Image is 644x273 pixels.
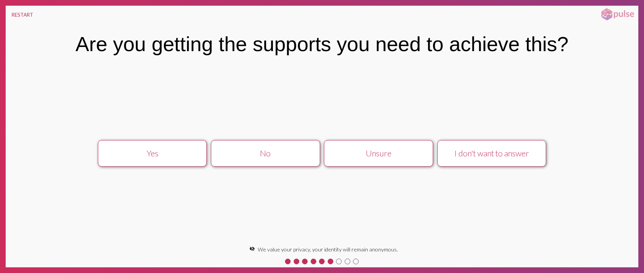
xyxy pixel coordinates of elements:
[324,140,433,167] button: Unsure
[217,148,314,158] div: No
[443,148,540,158] div: I don't want to answer
[437,140,546,167] button: I don't want to answer
[330,148,427,158] div: Unsure
[76,32,568,56] div: Are you getting the supports you need to achieve this?
[211,140,320,167] button: No
[6,6,39,24] button: RESTART
[104,148,201,158] div: Yes
[249,246,255,251] mat-icon: visibility_off
[258,246,398,253] span: We value your privacy, your identity will remain anonymous.
[98,140,207,167] button: Yes
[599,8,636,21] img: pulsehorizontalsmall.png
